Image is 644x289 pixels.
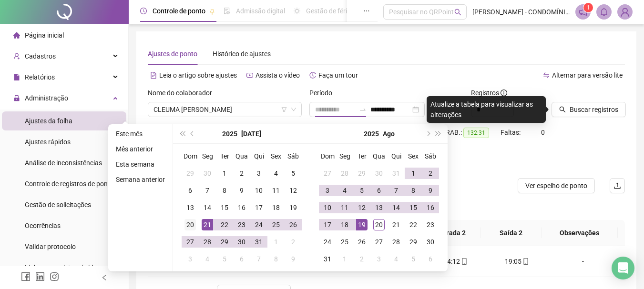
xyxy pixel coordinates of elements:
td: 2025-07-31 [250,233,267,250]
span: info-circle [501,90,507,96]
span: bell [600,8,608,16]
div: 9 [425,185,436,196]
div: 19 [356,219,368,230]
td: 2025-07-27 [182,233,199,250]
span: swap-right [359,106,367,113]
div: 29 [219,236,230,248]
td: 2025-09-05 [405,250,422,268]
div: 1 [270,236,282,248]
button: month panel [383,124,395,143]
span: 1 [587,4,590,11]
span: 0 [541,129,545,136]
span: Link para registro rápido [25,264,97,271]
span: CLEUMA VASCONCELOS SILVA [153,102,296,117]
td: 2025-07-25 [267,216,285,233]
th: Saída 2 [481,220,541,246]
span: Validar protocolo [25,243,76,250]
td: 2025-08-20 [370,216,388,233]
td: 2025-08-08 [405,182,422,199]
span: linkedin [35,272,45,281]
div: Open Intercom Messenger [612,257,634,279]
div: 23 [425,219,436,230]
div: 12 [356,202,368,213]
td: 2025-08-10 [319,199,336,216]
span: Observações [549,228,610,238]
span: Ajustes rápidos [25,138,71,146]
div: 28 [202,236,213,248]
td: 2025-08-21 [388,216,405,233]
td: 2025-07-13 [182,199,199,216]
th: Qui [388,148,405,165]
td: 2025-08-02 [422,165,439,182]
li: Semana anterior [112,174,169,185]
div: 20 [373,219,385,230]
td: 2025-09-03 [370,250,388,268]
span: down [291,107,296,112]
td: 2025-09-01 [336,250,353,268]
div: 8 [219,185,230,196]
span: Cadastros [25,52,56,60]
span: lock [13,95,20,101]
div: 2 [236,168,247,179]
div: 18 [270,202,282,213]
td: 2025-08-03 [319,182,336,199]
td: 2025-07-17 [250,199,267,216]
div: 15 [219,202,230,213]
div: 6 [184,185,196,196]
span: ellipsis [363,8,370,14]
li: Este mês [112,128,169,140]
div: 17 [253,202,265,213]
td: 2025-07-19 [285,199,302,216]
span: Gestão de solicitações [25,201,91,209]
td: 2025-07-08 [216,182,233,199]
td: 2025-07-15 [216,199,233,216]
div: 31 [322,253,333,265]
span: Ver espelho de ponto [525,180,587,191]
div: 26 [356,236,368,248]
td: 2025-06-30 [199,165,216,182]
span: Buscar registros [570,104,618,115]
span: Histórico de ajustes [213,50,271,58]
td: 2025-07-03 [250,165,267,182]
td: 2025-07-06 [182,182,199,199]
td: 2025-08-23 [422,216,439,233]
td: 2025-07-29 [353,165,370,182]
span: 132:31 [463,128,489,138]
th: Seg [199,148,216,165]
td: 2025-08-31 [319,250,336,268]
th: Observações [542,220,618,246]
td: 2025-08-09 [285,250,302,268]
span: Alternar para versão lite [552,71,623,79]
th: Ter [216,148,233,165]
span: file [13,74,20,80]
button: prev-year [187,124,198,143]
div: 28 [339,168,350,179]
th: Qua [233,148,250,165]
div: 2 [425,168,436,179]
div: 7 [202,185,213,196]
th: Sáb [285,148,302,165]
div: 16 [236,202,247,213]
td: 2025-08-07 [250,250,267,268]
div: 7 [253,253,265,265]
img: 77571 [618,5,632,19]
td: 2025-09-06 [422,250,439,268]
th: Sex [405,148,422,165]
div: 27 [322,168,333,179]
div: 29 [408,236,419,248]
td: 2025-08-04 [336,182,353,199]
div: 3 [253,168,265,179]
span: Leia o artigo sobre ajustes [159,71,237,79]
div: 1 [219,168,230,179]
div: 25 [339,236,350,248]
span: instagram [50,272,59,281]
div: 21 [390,219,402,230]
button: next-year [422,124,433,143]
div: 12 [287,185,299,196]
div: 9 [287,253,299,265]
span: Relatórios [25,73,55,81]
div: 5 [287,168,299,179]
td: 2025-08-09 [422,182,439,199]
td: 2025-07-16 [233,199,250,216]
div: 13 [184,202,196,213]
